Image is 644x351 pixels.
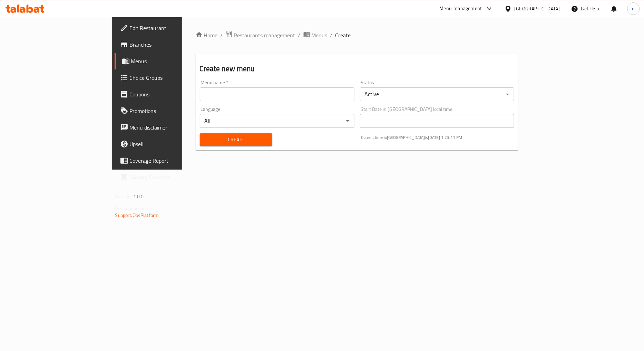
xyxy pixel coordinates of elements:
button: Create [200,133,272,146]
p: Current time in [GEOGRAPHIC_DATA] is [DATE] 1:23:11 PM [361,134,515,141]
a: Branches [115,36,219,53]
li: / [221,31,223,39]
a: Choice Groups [115,69,219,86]
span: Version: [115,192,132,201]
a: Promotions [115,103,219,119]
a: Menus [115,53,219,69]
a: Menus [303,31,328,40]
span: Promotions [130,107,214,115]
nav: breadcrumb [196,31,519,40]
h2: Create new menu [200,64,515,74]
span: Branches [130,40,214,49]
span: Create [335,31,351,39]
span: Create [205,135,267,144]
span: Menu disclaimer [130,123,214,132]
div: [GEOGRAPHIC_DATA] [515,5,560,12]
div: Menu-management [440,4,482,13]
a: Restaurants management [226,31,295,40]
span: Edit Restaurant [130,24,214,32]
a: Support.OpsPlatform [115,211,159,220]
span: Menus [131,57,214,65]
span: Get support on: [115,204,147,213]
span: Coverage Report [130,156,214,165]
span: Coupons [130,90,214,98]
div: All [200,114,354,128]
a: Edit Restaurant [115,20,219,36]
span: Menus [312,31,328,39]
span: Restaurants management [234,31,295,39]
a: Grocery Checklist [115,169,219,186]
span: Grocery Checklist [130,173,214,181]
div: Active [360,87,515,101]
a: Menu disclaimer [115,119,219,136]
span: Upsell [130,140,214,148]
a: Coupons [115,86,219,103]
span: Choice Groups [130,74,214,82]
input: Please enter Menu name [200,87,354,101]
li: / [298,31,301,39]
span: n [632,5,635,12]
a: Coverage Report [115,152,219,169]
li: / [330,31,333,39]
span: 1.0.0 [133,192,144,201]
a: Upsell [115,136,219,152]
